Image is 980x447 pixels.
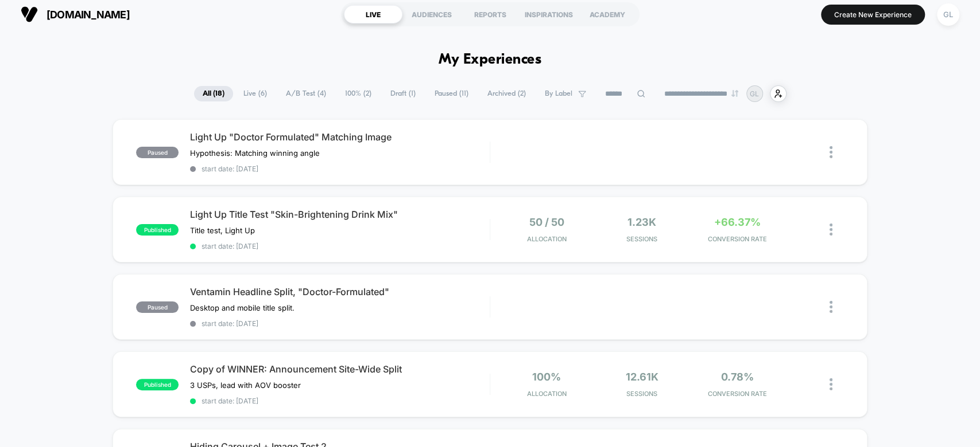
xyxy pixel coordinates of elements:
h1: My Experiences [439,52,541,68]
div: LIVE [344,5,402,23]
button: GL [933,3,963,26]
span: [DOMAIN_NAME] [47,9,130,21]
span: paused [136,147,179,158]
span: All ( 18 ) [194,86,233,101]
span: Desktop and mobile title split. [190,303,295,312]
span: published [136,224,179,236]
span: Live ( 6 ) [235,86,276,101]
img: end [731,90,738,97]
span: start date: [DATE] [190,319,489,328]
span: +66.37% [714,216,761,228]
span: Hypothesis: Matching winning angle [190,148,320,158]
span: Light Up Title Test "Skin-Brightening Drink Mix" [190,209,489,220]
span: Ventamin Headline Split, "Doctor-Formulated" [190,286,489,297]
span: 100% ( 2 ) [336,86,380,101]
button: Create New Experience [821,5,925,25]
div: AUDIENCES [402,5,461,23]
span: 12.61k [626,371,659,383]
span: By Label [545,89,572,98]
span: CONVERSION RATE [692,235,782,243]
img: close [830,146,832,158]
div: REPORTS [461,5,520,23]
img: Visually logo [21,6,38,23]
span: 0.78% [721,371,754,383]
span: paused [136,301,179,313]
span: Allocation [527,235,567,243]
div: GL [937,3,959,26]
span: Allocation [527,390,567,398]
img: close [830,378,832,390]
span: CONVERSION RATE [692,390,782,398]
span: 100% [532,371,561,383]
img: close [830,223,832,236]
span: Copy of WINNER: Announcement Site-Wide Split [190,363,489,375]
span: A/B Test ( 4 ) [277,86,335,101]
span: 1.23k [627,216,656,228]
span: Sessions [597,390,687,398]
span: Draft ( 1 ) [382,86,424,101]
span: Paused ( 11 ) [426,86,477,101]
span: start date: [DATE] [190,164,489,173]
span: start date: [DATE] [190,242,489,250]
span: Title test, Light Up [190,226,255,235]
span: 3 USPs, lead with AOV booster [190,381,301,390]
span: start date: [DATE] [190,397,489,405]
div: INSPIRATIONS [520,5,578,23]
span: Archived ( 2 ) [479,86,534,101]
span: 50 / 50 [529,216,564,228]
img: close [830,301,832,313]
span: Sessions [597,235,687,243]
button: [DOMAIN_NAME] [17,5,133,23]
div: ACADEMY [578,5,637,23]
p: GL [750,89,759,98]
span: published [136,379,179,390]
span: Light Up "Doctor Formulated" Matching Image [190,131,489,143]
